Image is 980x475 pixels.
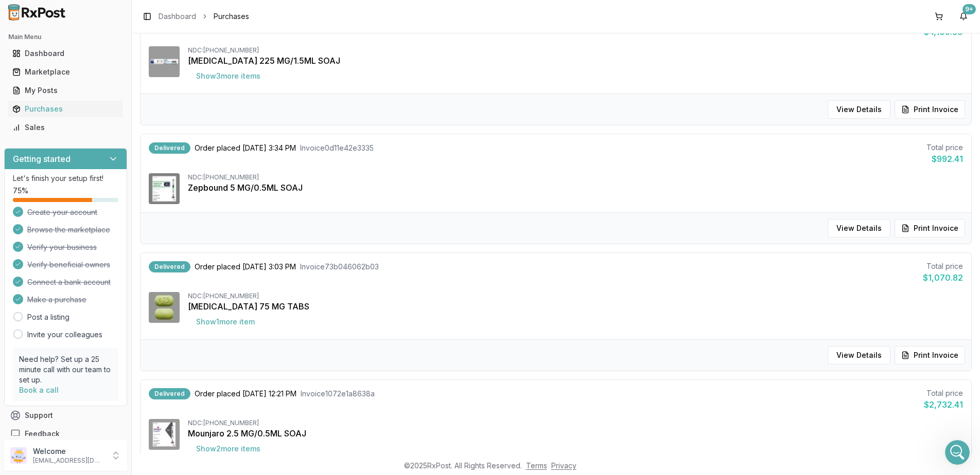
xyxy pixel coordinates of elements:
[300,143,374,153] span: Invoice 0d11e42e3335
[27,277,111,287] span: Connect a bank account
[12,104,119,114] div: Purchases
[8,260,198,291] div: LUIS says…
[152,189,198,211] div: ok good
[895,219,965,238] button: Print Invoice
[188,300,963,313] div: [MEDICAL_DATA] 75 MG TABS
[177,333,193,349] button: Send a message…
[19,386,59,394] a: Book a call
[188,427,963,440] div: Mounjaro 2.5 MG/0.5ML SOAJ
[12,85,119,96] div: My Posts
[926,142,963,153] div: Total price
[4,119,127,136] button: Sales
[924,388,963,398] div: Total price
[12,67,119,77] div: Marketplace
[7,4,26,24] button: go back
[924,398,963,411] div: $2,732.41
[188,173,963,181] div: NDC: [PHONE_NUMBER]
[8,291,198,322] div: Manuel says…
[8,220,169,252] div: how much were you looking to get the [MEDICAL_DATA] for?
[4,82,127,99] button: My Posts
[955,8,972,25] button: 9+
[10,447,27,464] img: User avatar
[4,45,127,62] button: Dashboard
[13,153,71,165] h3: Getting started
[9,315,197,333] textarea: Message…
[926,153,963,165] div: $992.41
[181,4,199,23] div: Close
[149,173,180,204] img: Zepbound 5 MG/0.5ML SOAJ
[526,461,547,470] a: Terms
[149,419,180,450] img: Mounjaro 2.5 MG/0.5ML SOAJ
[8,26,198,57] div: Manuel says…
[19,354,112,385] p: Need help? Set up a 25 minute call with our team to set up.
[828,219,890,238] button: View Details
[161,117,198,140] div: oh ok
[188,440,269,458] button: Show2more items
[149,46,180,77] img: Ajovy 225 MG/1.5ML SOAJ
[828,346,890,364] button: View Details
[32,337,41,345] button: Gif picker
[8,189,198,220] div: LUIS says…
[12,48,119,59] div: Dashboard
[945,440,970,465] iframe: Intercom live chat
[8,148,169,180] div: this pharmacy we are asking is usually the latest around 4-430
[13,186,28,196] span: 75 %
[195,262,296,272] span: Order placed [DATE] 3:03 PM
[188,313,263,331] button: Show1more item
[50,5,117,13] h1: [PERSON_NAME]
[49,337,57,345] button: Upload attachment
[27,260,110,270] span: Verify beneficial owners
[16,337,24,345] button: Emoji picker
[33,446,104,456] p: Welcome
[159,11,249,22] nav: breadcrumb
[195,389,296,399] span: Order placed [DATE] 12:21 PM
[8,291,80,314] div: $687.19 9% off
[8,100,123,118] a: Purchases
[127,62,189,72] div: yes thats the ndc
[4,4,70,21] img: RxPost Logo
[188,46,963,54] div: NDC: [PHONE_NUMBER]
[16,297,72,307] div: $687.19 9% off
[551,461,576,470] a: Privacy
[161,4,181,24] button: Home
[16,226,161,246] div: how much were you looking to get the [MEDICAL_DATA] for?
[8,63,123,81] a: Marketplace
[12,122,119,133] div: Sales
[169,123,189,134] div: oh ok
[895,100,965,119] button: Print Invoice
[214,11,249,22] span: Purchases
[923,271,963,284] div: $1,070.82
[188,54,963,67] div: [MEDICAL_DATA] 225 MG/1.5ML SOAJ
[188,181,963,194] div: Zepbound 5 MG/0.5ML SOAJ
[8,87,198,118] div: Manuel says…
[895,346,965,364] button: Print Invoice
[962,4,976,14] div: 9+
[8,220,198,260] div: Manuel says…
[8,56,198,87] div: LUIS says…
[27,242,97,252] span: Verify your business
[4,101,127,117] button: Purchases
[16,93,120,103] div: cutoff depends on pharmacy
[8,118,123,137] a: Sales
[149,261,190,272] div: Delivered
[16,154,161,174] div: this pharmacy we are asking is usually the latest around 4-430
[8,148,198,189] div: Manuel says…
[8,81,123,100] a: My Posts
[161,195,189,205] div: ok good
[4,406,127,425] button: Support
[159,11,196,22] a: Dashboard
[27,312,69,322] a: Post a listing
[29,6,46,22] img: Profile image for Manuel
[25,429,60,439] span: Feedback
[301,389,375,399] span: Invoice 1072e1a8638a
[4,64,127,80] button: Marketplace
[118,56,198,79] div: yes thats the ndc
[27,295,86,305] span: Make a purchase
[16,32,101,42] div: 51759020210 this ndc?
[195,143,296,153] span: Order placed [DATE] 3:34 PM
[8,117,198,148] div: LUIS says…
[4,425,127,443] button: Feedback
[149,142,190,154] div: Delivered
[50,13,96,23] p: Active 4h ago
[828,100,890,119] button: View Details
